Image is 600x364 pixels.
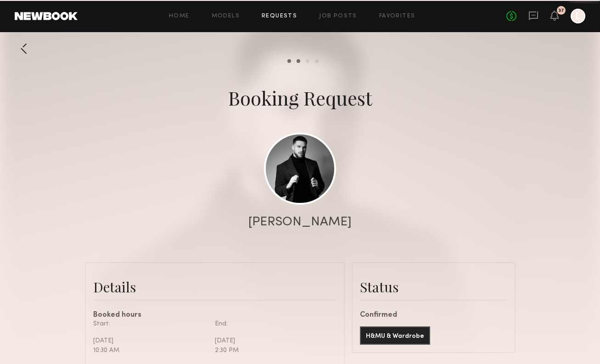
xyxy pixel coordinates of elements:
[360,312,507,319] div: Confirmed
[379,13,415,19] a: Favorites
[169,13,190,19] a: Home
[215,336,330,346] div: [DATE]
[248,216,352,229] div: [PERSON_NAME]
[93,319,208,329] div: Start:
[93,312,336,319] div: Booked hours
[360,326,430,345] button: H&MU & Wardrobe
[571,9,585,23] a: L
[319,13,357,19] a: Job Posts
[360,278,507,296] div: Status
[215,319,330,329] div: End:
[262,13,297,19] a: Requests
[93,278,336,296] div: Details
[558,8,564,13] div: 37
[212,13,240,19] a: Models
[93,346,208,355] div: 10:30 AM
[215,346,330,355] div: 2:30 PM
[93,336,208,346] div: [DATE]
[228,85,372,111] div: Booking Request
